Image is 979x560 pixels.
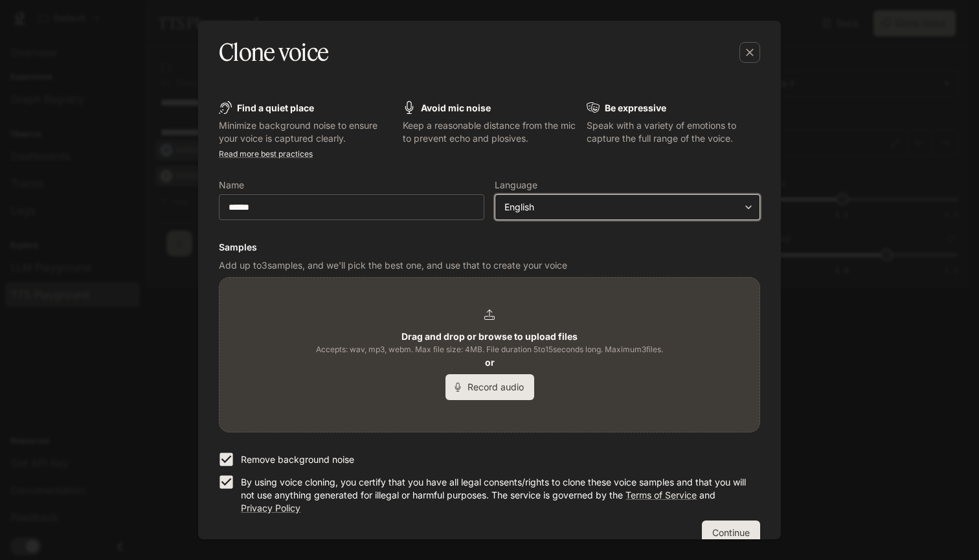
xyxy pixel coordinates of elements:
[485,357,495,368] b: or
[495,181,537,190] p: Language
[241,453,354,466] p: Remove background noise
[421,102,491,113] b: Avoid mic noise
[219,241,760,254] h6: Samples
[237,102,314,113] b: Find a quiet place
[241,476,750,515] p: By using voice cloning, you certify that you have all legal consents/rights to clone these voice ...
[219,119,392,145] p: Minimize background noise to ensure your voice is captured clearly.
[702,521,760,546] button: Continue
[445,374,534,400] button: Record audio
[316,343,663,356] span: Accepts: wav, mp3, webm. Max file size: 4MB. File duration 5 to 15 seconds long. Maximum 3 files.
[495,201,760,214] div: English
[625,489,697,500] a: Terms of Service
[403,119,576,145] p: Keep a reasonable distance from the mic to prevent echo and plosives.
[605,102,666,113] b: Be expressive
[219,259,760,272] p: Add up to 3 samples, and we'll pick the best one, and use that to create your voice
[219,36,328,69] h5: Clone voice
[401,331,578,342] b: Drag and drop or browse to upload files
[587,119,760,145] p: Speak with a variety of emotions to capture the full range of the voice.
[241,502,300,513] a: Privacy Policy
[219,149,313,159] a: Read more best practices
[504,201,739,214] div: English
[219,181,244,190] p: Name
